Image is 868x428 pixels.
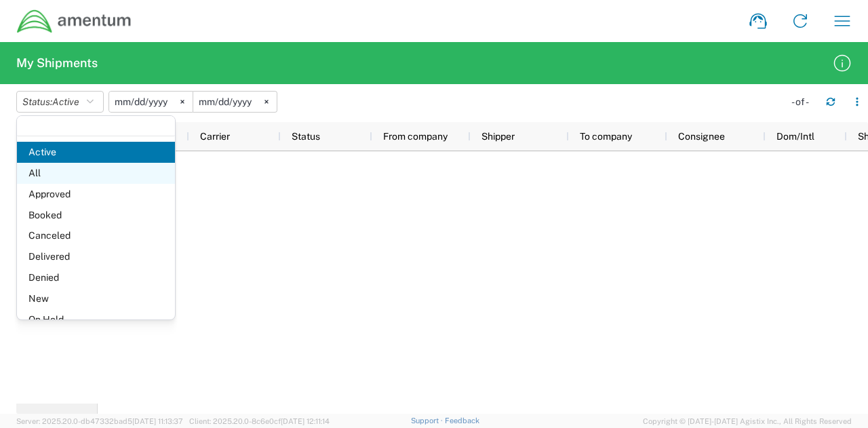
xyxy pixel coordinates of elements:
[16,91,104,113] button: Status:Active
[189,417,330,425] span: Client: 2025.20.0-8c6e0cf
[200,131,230,142] span: Carrier
[445,416,479,425] a: Feedback
[16,55,98,71] h2: My Shipments
[383,131,448,142] span: From company
[643,415,852,427] span: Copyright © [DATE]-[DATE] Agistix Inc., All Rights Reserved
[17,205,175,226] span: Booked
[481,131,515,142] span: Shipper
[109,92,193,112] input: Not set
[17,309,175,330] span: On Hold
[17,225,175,246] span: Canceled
[678,131,725,142] span: Consignee
[281,417,330,425] span: [DATE] 12:11:14
[17,142,175,163] span: Active
[52,96,79,107] span: Active
[17,163,175,184] span: All
[132,417,183,425] span: [DATE] 11:13:37
[411,416,445,425] a: Support
[292,131,320,142] span: Status
[17,246,175,267] span: Delivered
[776,131,814,142] span: Dom/Intl
[17,184,175,205] span: Approved
[791,96,815,108] div: - of -
[580,131,632,142] span: To company
[17,267,175,288] span: Denied
[16,417,183,425] span: Server: 2025.20.0-db47332bad5
[16,9,132,34] img: dyncorp
[17,288,175,309] span: New
[193,92,277,112] input: Not set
